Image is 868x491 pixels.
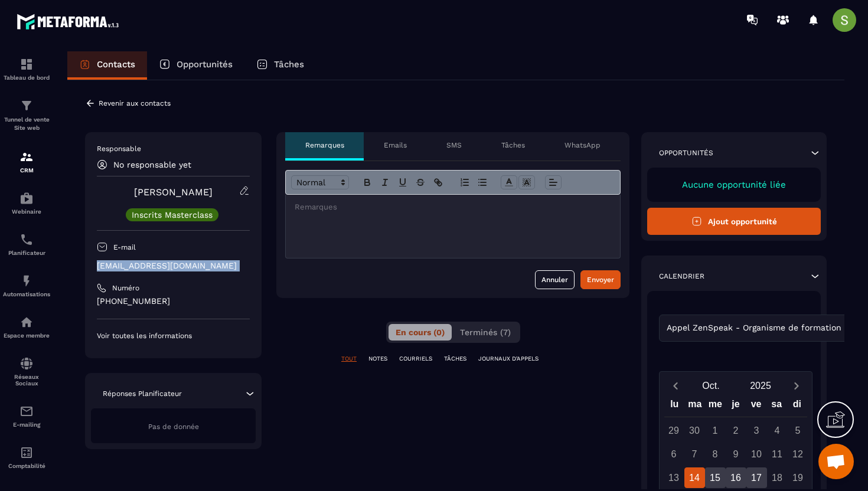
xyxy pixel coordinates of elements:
[3,224,50,265] a: schedulerschedulerPlanificateur
[664,467,684,488] div: 13
[3,306,50,348] a: automationsautomationsEspace membre
[97,331,250,341] p: Voir toutes les informations
[580,270,621,289] button: Envoyer
[3,265,50,306] a: automationsautomationsAutomatisations
[3,291,50,297] p: Automatisations
[664,420,684,441] div: 29
[113,160,191,169] p: No responsable yet
[341,355,357,363] p: TOUT
[368,355,387,363] p: NOTES
[705,420,726,441] div: 1
[746,396,766,417] div: ve
[19,356,34,371] img: social-network
[112,283,139,293] p: Numéro
[3,332,50,339] p: Espace membre
[736,375,785,396] button: Open years overlay
[659,148,713,158] p: Opportunités
[685,396,706,417] div: ma
[726,420,746,441] div: 2
[384,140,407,150] p: Emails
[3,182,50,224] a: automationsautomationsWebinaire
[3,74,50,81] p: Tableau de bord
[97,296,250,307] p: [PHONE_NUMBER]
[274,59,304,70] p: Tâches
[3,141,50,182] a: formationformationCRM
[535,270,575,289] button: Annuler
[746,420,767,441] div: 3
[396,328,445,337] span: En cours (0)
[659,179,809,190] p: Aucune opportunité liée
[3,395,50,437] a: emailemailE-mailing
[564,140,601,150] p: WhatsApp
[19,446,34,460] img: accountant
[684,420,705,441] div: 30
[788,467,808,488] div: 19
[705,444,726,464] div: 8
[664,322,844,335] span: Appel ZenSpeak - Organisme de formation
[767,444,788,464] div: 11
[99,99,171,107] p: Revenir aux contacts
[19,99,34,113] img: formation
[664,378,686,394] button: Previous month
[659,271,704,281] p: Calendrier
[587,274,614,286] div: Envoyer
[132,211,213,219] p: Inscrits Masterclass
[705,467,726,488] div: 15
[684,444,705,464] div: 7
[389,324,452,341] button: En cours (0)
[19,233,34,247] img: scheduler
[19,150,34,164] img: formation
[3,463,50,469] p: Comptabilité
[787,396,807,417] div: di
[767,420,788,441] div: 4
[818,444,854,479] div: Ouvrir le chat
[446,140,462,150] p: SMS
[746,444,767,464] div: 10
[3,167,50,174] p: CRM
[17,11,123,32] img: logo
[134,186,213,198] a: [PERSON_NAME]
[67,51,147,80] a: Contacts
[785,378,807,394] button: Next month
[684,467,705,488] div: 14
[19,315,34,329] img: automations
[788,420,808,441] div: 5
[19,404,34,418] img: email
[305,140,344,150] p: Remarques
[788,444,808,464] div: 12
[147,51,244,80] a: Opportunités
[103,389,182,398] p: Réponses Planificateur
[3,48,50,90] a: formationformationTableau de bord
[3,116,50,132] p: Tunnel de vente Site web
[726,396,746,417] div: je
[3,348,50,395] a: social-networksocial-networkRéseaux Sociaux
[746,467,767,488] div: 17
[148,423,199,431] span: Pas de donnée
[19,57,34,71] img: formation
[453,324,518,341] button: Terminés (7)
[19,191,34,205] img: automations
[705,396,726,417] div: me
[97,59,135,70] p: Contacts
[244,51,316,80] a: Tâches
[113,243,136,252] p: E-mail
[844,322,853,335] input: Search for option
[478,355,539,363] p: JOURNAUX D'APPELS
[501,140,525,150] p: Tâches
[3,208,50,215] p: Webinaire
[726,444,746,464] div: 9
[767,467,788,488] div: 18
[19,274,34,288] img: automations
[726,467,746,488] div: 16
[664,396,685,417] div: lu
[97,144,250,153] p: Responsable
[3,437,50,478] a: accountantaccountantComptabilité
[97,260,250,271] p: [EMAIL_ADDRESS][DOMAIN_NAME]
[177,59,233,70] p: Opportunités
[3,421,50,428] p: E-mailing
[3,90,50,141] a: formationformationTunnel de vente Site web
[664,444,684,464] div: 6
[766,396,787,417] div: sa
[686,375,736,396] button: Open months overlay
[3,374,50,387] p: Réseaux Sociaux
